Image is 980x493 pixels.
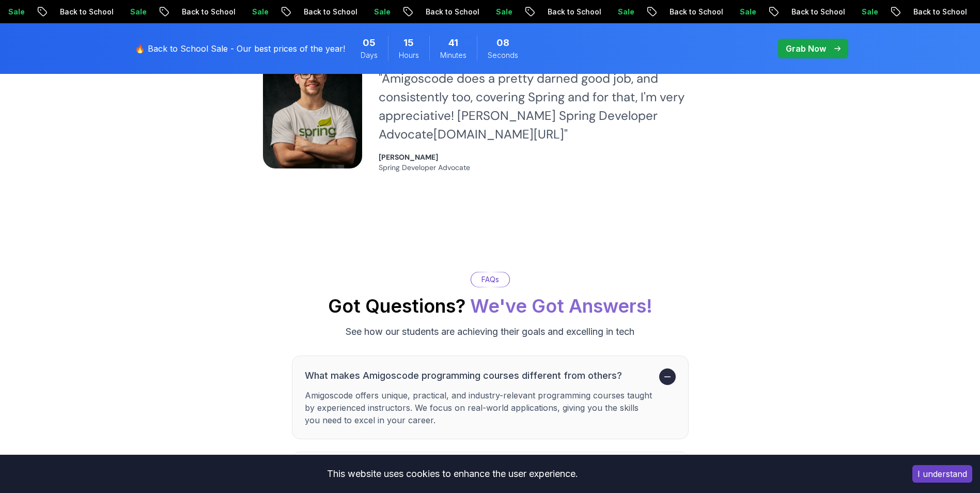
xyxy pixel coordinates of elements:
[211,7,244,17] p: Sale
[912,465,972,483] button: Accept cookies
[872,7,942,17] p: Back to School
[496,36,509,50] span: 8 Seconds
[433,126,564,142] a: [DOMAIN_NAME][URL]
[942,7,975,17] p: Sale
[363,36,376,50] span: 5 Days
[379,152,470,173] a: [PERSON_NAME] Spring Developer Advocate
[820,7,853,17] p: Sale
[448,36,458,50] span: 41 Minutes
[379,152,438,162] strong: [PERSON_NAME]
[346,325,634,339] p: See how our students are achieving their goals and excelling in tech
[8,463,897,485] div: This website uses cookies to enhance the user experience.
[263,44,362,168] img: testimonial image
[440,50,466,60] span: Minutes
[506,7,577,17] p: Back to School
[384,7,455,17] p: Back to School
[89,7,122,17] p: Sale
[141,7,211,17] p: Back to School
[379,69,718,144] div: " Amigoscode does a pretty darned good job, and consistently too, covering Spring and for that, I...
[262,7,333,17] p: Back to School
[470,295,652,317] span: We've Got Answers!
[305,389,655,426] p: Amigoscode offers unique, practical, and industry-relevant programming courses taught by experien...
[698,7,732,17] p: Sale
[305,368,655,383] h3: What makes Amigoscode programming courses different from others?
[379,163,470,172] span: Spring Developer Advocate
[628,7,698,17] p: Back to School
[135,42,345,55] p: 🔥 Back to School Sale - Our best prices of the year!
[750,7,820,17] p: Back to School
[403,36,414,50] span: 15 Hours
[481,274,499,285] p: FAQs
[577,7,610,17] p: Sale
[328,296,652,316] h2: Got Questions?
[455,7,488,17] p: Sale
[19,7,89,17] p: Back to School
[333,7,366,17] p: Sale
[488,50,518,60] span: Seconds
[399,50,419,60] span: Hours
[786,42,826,55] p: Grab Now
[292,356,689,439] button: What makes Amigoscode programming courses different from others?Amigoscode offers unique, practic...
[361,50,378,60] span: Days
